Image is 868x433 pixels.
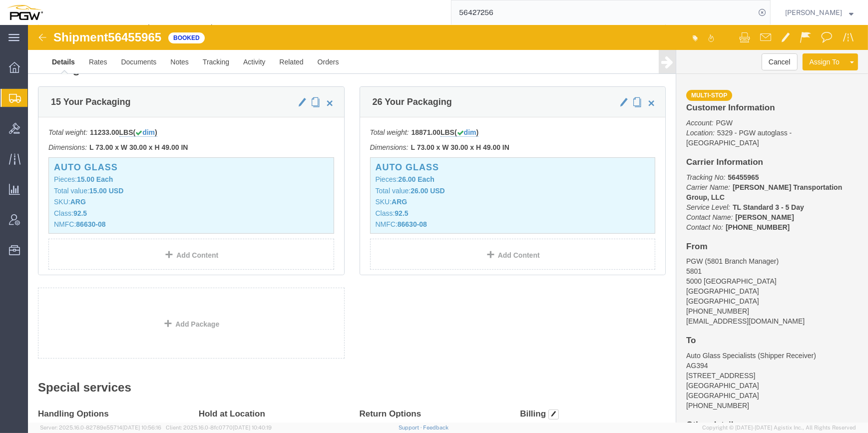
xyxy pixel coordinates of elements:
span: Client: 2025.16.0-8fc0770 [166,425,272,431]
span: [DATE] 10:56:16 [122,425,161,431]
img: logo [7,5,43,20]
span: [DATE] 10:40:19 [233,425,272,431]
span: Copyright © [DATE]-[DATE] Agistix Inc., All Rights Reserved [702,424,856,432]
iframe: FS Legacy Container [28,25,868,423]
input: Search for shipment number, reference number [451,0,755,24]
a: Feedback [423,425,448,431]
a: Support [399,425,424,431]
button: [PERSON_NAME] [785,6,854,18]
span: Ksenia Gushchina-Kerecz [785,7,842,18]
span: Server: 2025.16.0-82789e55714 [40,425,161,431]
